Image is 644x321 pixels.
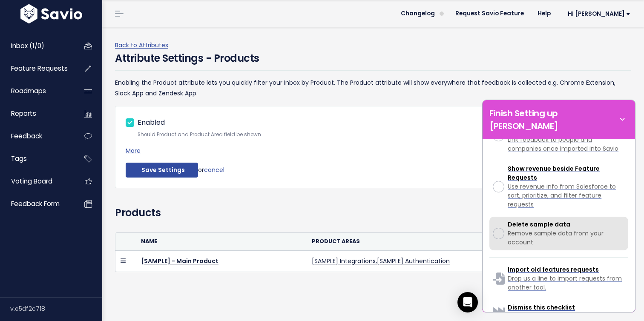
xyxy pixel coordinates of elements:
span: Roadmaps [11,86,46,95]
a: More [126,146,141,155]
span: Inbox (1/0) [11,41,44,50]
div: or [126,163,488,178]
a: Back to Attributes [115,41,168,49]
h4: Products [115,205,161,229]
span: Import old features requests [508,265,599,274]
a: Show revenue beside Feature Requests Use revenue info from Salesforce to sort, prioritize, and fi... [489,161,628,212]
span: Feedback form [11,199,60,208]
h4: Attribute Settings - Products [115,51,259,66]
a: Import old features requests Drop us a line to import requests from another tool. [489,262,628,295]
img: logo-white.9d6f32f41409.svg [18,4,84,23]
a: [SAMPLE] - Main Product [141,257,218,265]
span: Delete sample data [508,220,570,229]
a: Feedback [2,126,71,146]
a: Feedback form [2,194,71,214]
span: Hi [PERSON_NAME] [568,11,630,17]
span: Show revenue beside Feature Requests [508,164,600,182]
a: Inbox (1/0) [2,36,71,56]
small: Should Product and Product Area field be shown [138,130,488,139]
h5: Finish Setting up [PERSON_NAME] [489,107,616,132]
a: [SAMPLE] Integrations,[SAMPLE] Authentication [312,257,450,265]
div: v.e5df2c718 [10,298,102,320]
span: Reports [11,109,36,118]
div: Open Intercom Messenger [457,292,478,312]
a: Voting Board [2,172,71,191]
button: Save Settings [126,163,198,178]
span: Remove sample data from your account [508,229,604,246]
span: Tags [11,154,27,163]
span: Dismiss this checklist [508,303,575,312]
a: Delete sample data Remove sample data from your account [489,217,628,250]
label: Enabled [138,117,165,129]
p: Enabling the Product attribute lets you quickly filter your Inbox by Product. The Product attribu... [115,77,631,99]
a: cancel [204,166,224,174]
a: Help [531,7,558,20]
span: Link feedback to people and companies once imported into Savio [508,135,618,153]
span: [SAMPLE] Integrations [312,257,376,265]
span: Feature Requests [11,64,68,73]
span: [SAMPLE] Authentication [377,257,450,265]
a: Request Savio Feature [448,7,531,20]
a: Roadmaps [2,81,71,101]
a: Reports [2,104,71,123]
th: Product Areas [307,233,595,250]
span: Use revenue info from Salesforce to sort, prioritize, and filter feature requests [508,182,616,209]
th: Name [136,233,307,250]
span: Drop us a line to import requests from another tool. [508,274,622,292]
a: Feature Requests [2,59,71,78]
span: Voting Board [11,177,52,186]
span: Feedback [11,132,42,140]
a: Tags [2,149,71,169]
span: Changelog [401,11,435,17]
a: Hi [PERSON_NAME] [558,7,637,20]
